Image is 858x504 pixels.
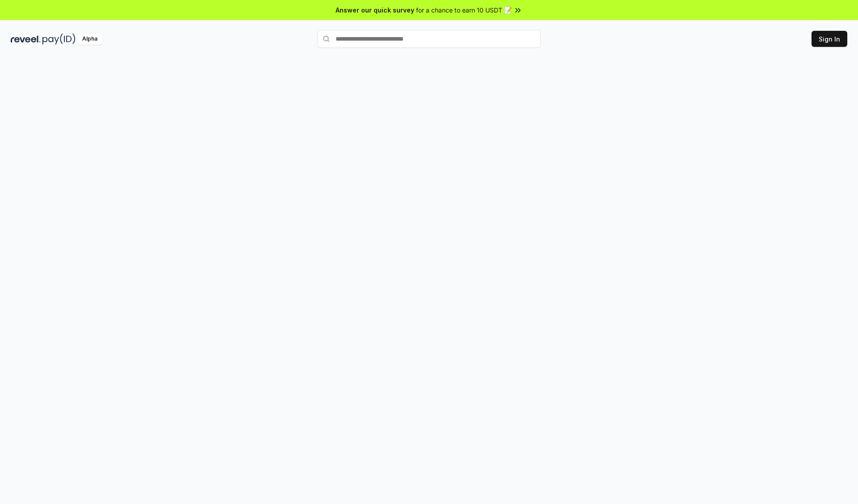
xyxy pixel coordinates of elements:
span: for a chance to earn 10 USDT 📝 [416,5,512,15]
div: Alpha [77,33,102,45]
img: reveel_dark [11,33,41,45]
button: Sign In [812,31,847,47]
img: pay_id [42,33,76,45]
span: Answer our quick survey [336,5,414,15]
